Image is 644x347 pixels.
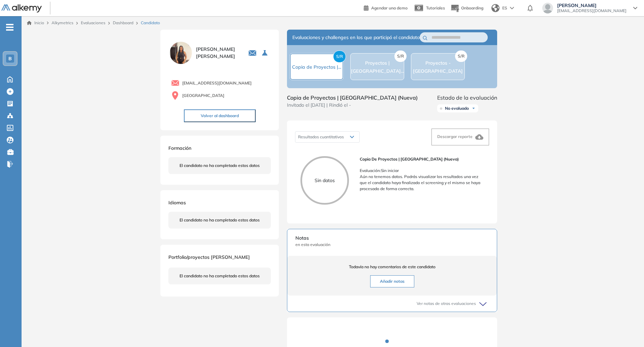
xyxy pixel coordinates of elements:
span: Resultados cuantitativos [298,134,344,139]
img: Ícono de flecha [472,106,476,110]
span: Copia de Proyectos | [GEOGRAPHIC_DATA] (Nueva) [287,94,418,102]
p: Sin datos [302,177,347,184]
img: PROFILE_MENU_LOGO_USER [168,40,193,65]
span: [EMAIL_ADDRESS][DOMAIN_NAME] [557,8,626,13]
span: Ver notas de otras evaluaciones [417,301,476,307]
img: Logo [1,4,42,13]
span: [PERSON_NAME] [PERSON_NAME] [196,46,240,60]
span: Onboarding [461,5,483,10]
span: Agendar una demo [371,5,408,10]
span: El candidato no ha completado estos datos [180,273,260,279]
a: Evaluaciones [81,20,105,25]
span: Proyectos | [GEOGRAPHIC_DATA]... [351,60,404,74]
span: Invitado el [DATE] | Rindió el - [287,102,418,109]
p: Aún no tenemos datos. Podrás visualizar los resultados una vez que el candidato haya finalizado e... [360,174,484,192]
button: Añadir notas [370,275,414,287]
i: - [6,27,13,28]
span: Formación [168,145,191,151]
a: Dashboard [113,20,133,25]
span: Descargar reporte [437,134,473,139]
span: Tutoriales [426,5,445,10]
span: Copia de Proyectos | [GEOGRAPHIC_DATA] (Nueva) [360,156,484,162]
button: Volver al dashboard [184,109,256,122]
span: [PERSON_NAME] [557,3,626,8]
button: Descargar reporte [431,129,489,145]
span: Estado de la evaluación [437,94,497,102]
span: Alkymetrics [52,20,73,25]
span: Copia de Proyectos |... [292,64,341,70]
span: [EMAIL_ADDRESS][DOMAIN_NAME] [182,80,252,86]
span: S/R [333,50,346,63]
span: B [8,56,12,61]
span: Candidato [141,20,160,26]
a: Agendar una demo [364,3,408,11]
span: ES [502,5,507,11]
span: No evaluado [445,106,469,111]
button: Onboarding [450,1,483,15]
a: Inicio [27,20,44,26]
span: Evaluaciones y challenges en los que participó el candidato [292,34,420,41]
span: El candidato no ha completado estos datos [180,163,260,169]
span: [GEOGRAPHIC_DATA] [182,93,224,99]
span: Todavía no hay comentarios de este candidato [295,264,489,270]
span: Notas [295,235,489,242]
img: world [491,4,500,12]
span: S/R [394,50,407,62]
p: Evaluación : Sin iniciar [360,168,484,174]
span: Portfolio/proyectos [PERSON_NAME] [168,254,250,260]
span: Proyectos - [GEOGRAPHIC_DATA] [413,60,463,74]
span: Idiomas [168,200,186,206]
span: en esta evaluación [295,242,489,248]
span: El candidato no ha completado estos datos [180,217,260,223]
span: S/R [455,50,467,62]
img: arrow [510,7,514,9]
